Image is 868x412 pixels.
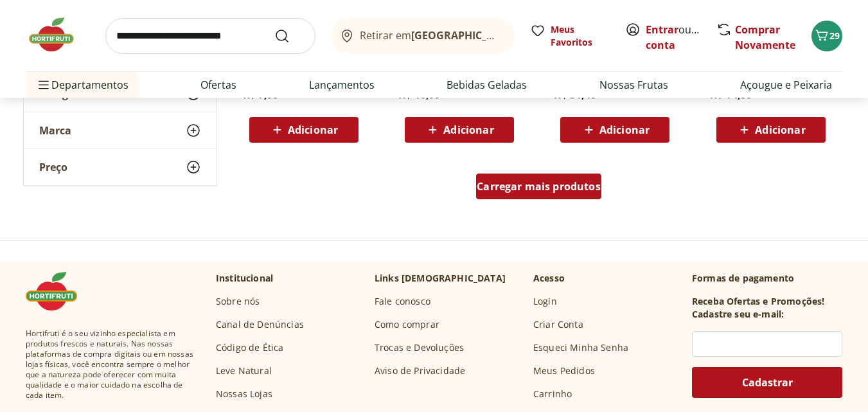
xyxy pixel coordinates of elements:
a: Carregar mais produtos [476,174,601,204]
a: Nossas Lojas [216,388,272,400]
button: Carrinho [811,21,842,51]
button: Menu [36,69,51,100]
img: Hortifruti [26,272,90,310]
span: Adicionar [443,125,493,135]
span: 29 [829,30,840,42]
a: Criar Conta [533,318,583,331]
span: Departamentos [36,69,128,100]
a: Nossas Frutas [599,77,668,93]
a: Entrar [646,22,678,37]
h3: Receba Ofertas e Promoções! [692,295,824,308]
a: Açougue e Peixaria [740,77,832,93]
button: Preço [24,149,217,185]
a: Comprar Novamente [735,22,795,52]
a: Sobre nós [216,295,260,308]
a: Lançamentos [309,77,375,93]
a: Meus Pedidos [533,364,595,377]
span: ou [646,22,703,53]
a: Código de Ética [216,341,283,354]
a: Carrinho [533,388,572,400]
span: Marca [39,124,71,137]
button: Retirar em[GEOGRAPHIC_DATA]/[GEOGRAPHIC_DATA] [331,18,515,54]
span: Adicionar [755,125,805,135]
span: Hortifruti é o seu vizinho especialista em produtos frescos e naturais. Nas nossas plataformas de... [26,328,195,400]
h3: Cadastre seu e-mail: [692,308,784,321]
p: Links [DEMOGRAPHIC_DATA] [375,272,506,285]
a: Fale conosco [375,295,430,308]
button: Adicionar [560,117,669,143]
a: Esqueci Minha Senha [533,341,628,354]
span: Cadastrar [742,377,793,388]
a: Login [533,295,557,308]
a: Meus Favoritos [530,23,610,49]
b: [GEOGRAPHIC_DATA]/[GEOGRAPHIC_DATA] [411,28,628,42]
input: search [105,18,315,54]
button: Marca [24,112,217,148]
p: Formas de pagamento [692,272,842,285]
button: Submit Search [274,28,305,44]
a: Trocas e Devoluções [375,341,464,354]
span: Adicionar [599,125,650,135]
p: Acesso [533,272,565,285]
a: Como comprar [375,318,439,331]
span: Retirar em [360,30,502,41]
p: Institucional [216,272,273,285]
a: Ofertas [200,77,236,93]
button: Adicionar [405,117,514,143]
span: Carregar mais produtos [477,181,601,192]
span: Preço [39,161,67,174]
img: Hortifruti [26,15,90,54]
span: Adicionar [288,125,338,135]
button: Adicionar [716,117,826,143]
span: Meus Favoritos [551,23,610,49]
a: Bebidas Geladas [447,77,527,93]
a: Canal de Denúncias [216,318,304,331]
a: Leve Natural [216,364,272,377]
a: Aviso de Privacidade [375,364,465,377]
a: Criar conta [646,22,716,52]
button: Cadastrar [692,367,842,398]
button: Adicionar [249,117,359,143]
